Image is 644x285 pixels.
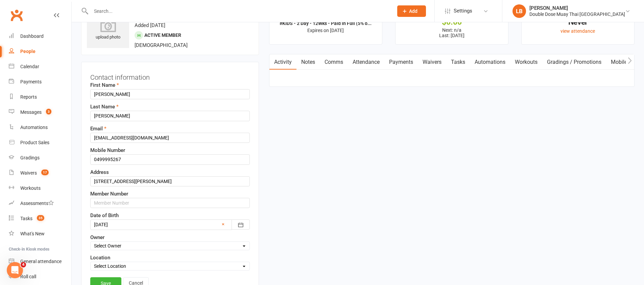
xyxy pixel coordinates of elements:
[9,135,71,150] a: Product Sales
[269,54,296,70] a: Activity
[454,3,472,19] span: Settings
[9,254,71,269] a: General attendance kiosk mode
[529,11,625,17] div: Double Dose Muay Thai [GEOGRAPHIC_DATA]
[8,7,25,24] a: Clubworx
[20,140,49,145] div: Product Sales
[90,71,250,81] h3: Contact information
[9,196,71,211] a: Assessments
[222,220,224,228] a: ×
[20,216,32,221] div: Tasks
[87,19,129,41] div: upload photo
[20,49,35,54] div: People
[542,54,606,70] a: Gradings / Promotions
[402,27,502,38] p: Next: n/a Last: [DATE]
[20,125,48,130] div: Automations
[20,33,44,39] div: Dashboard
[397,5,426,17] button: Add
[41,170,49,175] span: 17
[90,89,250,99] input: First Name
[20,109,42,115] div: Messages
[9,120,71,135] a: Automations
[320,54,348,70] a: Comms
[7,262,23,278] iframe: Intercom live chat
[20,155,40,160] div: Gradings
[21,262,26,267] span: 4
[90,103,119,111] label: Last Name
[20,185,41,191] div: Workouts
[470,54,510,70] a: Automations
[9,269,71,284] a: Roll call
[20,94,37,100] div: Reports
[512,4,526,18] div: LB
[9,165,71,181] a: Waivers 17
[90,111,250,121] input: Last Name
[606,54,643,70] a: Mobile App
[89,6,388,16] input: Search...
[9,226,71,241] a: What's New
[20,79,42,84] div: Payments
[418,54,446,70] a: Waivers
[90,133,250,143] input: Email
[90,190,128,198] label: Member Number
[90,211,119,219] label: Date of Birth
[9,105,71,120] a: Messages 3
[20,170,37,176] div: Waivers
[560,28,595,34] a: view attendance
[144,32,181,38] span: Active member
[20,259,62,264] div: General attendance
[348,54,384,70] a: Attendance
[135,42,188,48] span: [DEMOGRAPHIC_DATA]
[20,231,45,236] div: What's New
[90,254,110,262] label: Location
[528,19,628,26] div: Never
[280,21,372,26] strong: #KIDS - 2 Day - 12Wks - Paid in Full (5% o...
[20,64,39,69] div: Calendar
[446,54,470,70] a: Tasks
[510,54,542,70] a: Workouts
[307,28,344,33] span: Expires on [DATE]
[20,201,54,206] div: Assessments
[9,211,71,226] a: Tasks 35
[9,181,71,196] a: Workouts
[46,109,51,114] span: 3
[90,125,106,133] label: Email
[135,22,165,28] time: Added [DATE]
[384,54,418,70] a: Payments
[90,81,119,89] label: First Name
[90,154,250,164] input: Mobile Number
[9,44,71,59] a: People
[402,19,502,26] div: $0.00
[20,274,36,279] div: Roll call
[409,8,418,14] span: Add
[90,146,125,154] label: Mobile Number
[9,150,71,165] a: Gradings
[9,29,71,44] a: Dashboard
[9,89,71,105] a: Reports
[529,5,625,11] div: [PERSON_NAME]
[9,74,71,89] a: Payments
[296,54,320,70] a: Notes
[90,168,109,176] label: Address
[90,233,104,241] label: Owner
[90,176,250,186] input: Address
[90,198,250,208] input: Member Number
[9,59,71,74] a: Calendar
[37,215,44,221] span: 35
